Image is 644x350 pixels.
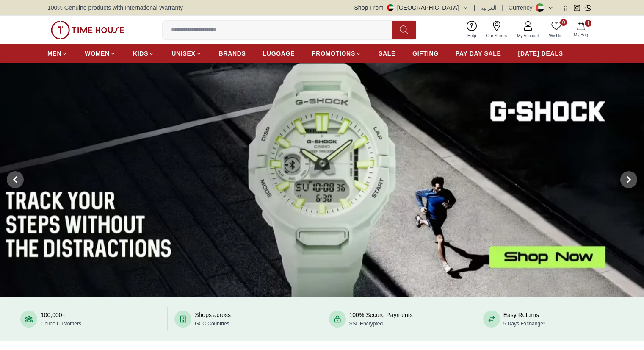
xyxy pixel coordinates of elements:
[585,20,591,27] span: 1
[379,49,395,58] span: SALE
[483,33,510,39] span: Our Stores
[544,19,569,41] a: 0Wishlist
[133,49,148,58] span: KIDS
[312,46,362,61] a: PROMOTIONS
[219,46,246,61] a: BRANDS
[354,3,469,12] button: Shop From[GEOGRAPHIC_DATA]
[263,49,295,58] span: LUGGAGE
[480,3,497,12] button: العربية
[557,3,559,12] span: |
[569,20,593,40] button: 1My Bag
[263,46,295,61] a: LUGGAGE
[585,5,591,11] a: Whatsapp
[481,19,512,41] a: Our Stores
[464,33,480,39] span: Help
[51,21,124,39] img: ...
[562,5,569,11] a: Facebook
[349,311,413,328] div: 100% Secure Payments
[349,321,383,327] span: SSL Encrypted
[509,3,536,12] div: Currency
[503,321,545,327] span: 5 Days Exchange*
[41,311,81,328] div: 100,000+
[85,49,110,58] span: WOMEN
[518,49,563,58] span: [DATE] DEALS
[85,46,116,61] a: WOMEN
[195,311,231,328] div: Shops across
[47,3,183,12] span: 100% Genuine products with International Warranty
[171,46,202,61] a: UNISEX
[412,49,439,58] span: GIFTING
[518,46,563,61] a: [DATE] DEALS
[560,19,567,26] span: 0
[462,19,481,41] a: Help
[312,49,355,58] span: PROMOTIONS
[195,321,229,327] span: GCC Countries
[219,49,246,58] span: BRANDS
[546,33,567,39] span: Wishlist
[570,32,591,38] span: My Bag
[379,46,395,61] a: SALE
[47,49,61,58] span: MEN
[456,49,501,58] span: PAY DAY SALE
[574,5,580,11] a: Instagram
[456,46,501,61] a: PAY DAY SALE
[514,33,542,39] span: My Account
[171,49,195,58] span: UNISEX
[502,3,503,12] span: |
[41,321,81,327] span: Online Customers
[412,46,439,61] a: GIFTING
[474,3,475,12] span: |
[503,311,545,328] div: Easy Returns
[133,46,155,61] a: KIDS
[387,4,394,11] img: United Arab Emirates
[47,46,68,61] a: MEN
